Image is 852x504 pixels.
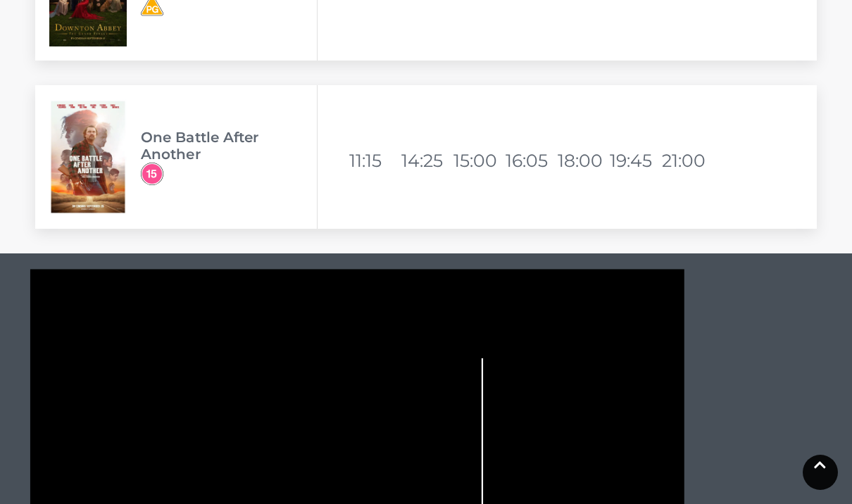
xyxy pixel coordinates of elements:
[558,144,607,177] li: 18:00
[141,129,317,163] h3: One Battle After Another
[453,144,503,177] li: 15:00
[401,144,451,177] li: 14:25
[610,144,659,177] li: 19:45
[349,144,399,177] li: 11:15
[662,144,711,177] li: 21:00
[506,144,555,177] li: 16:05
